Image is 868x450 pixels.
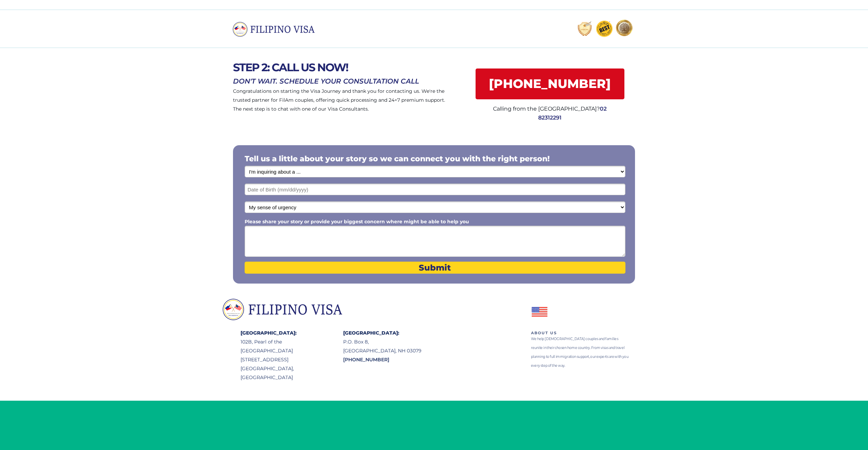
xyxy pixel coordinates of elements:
[476,68,624,99] a: [PHONE_NUMBER]
[493,105,600,112] span: Calling from the [GEOGRAPHIC_DATA]?
[343,357,389,363] span: [PHONE_NUMBER]
[245,262,625,274] button: Submit
[233,77,419,85] span: DON'T WAIT. SCHEDULE YOUR CONSULTATION CALL
[531,336,629,368] span: We help [DEMOGRAPHIC_DATA] couples and families reunite in their chosen home country. From visas ...
[245,184,625,195] input: Date of Birth (mm/dd/yyyy)
[233,61,348,74] span: STEP 2: CALL US NOW!
[245,263,625,273] span: Submit
[476,76,624,91] span: [PHONE_NUMBER]
[245,154,550,163] span: Tell us a little about your story so we can connect you with the right person!
[233,88,445,112] span: Congratulations on starting the Visa Journey and thank you for contacting us. We're the trusted p...
[241,330,297,336] span: [GEOGRAPHIC_DATA]:
[343,339,422,354] span: P.O. Box 8, [GEOGRAPHIC_DATA], NH 03079
[241,339,294,380] span: 102B, Pearl of the [GEOGRAPHIC_DATA] [STREET_ADDRESS] [GEOGRAPHIC_DATA], [GEOGRAPHIC_DATA]
[245,218,469,225] span: Please share your story or provide your biggest concern where might be able to help you
[531,330,557,335] span: ABOUT US
[343,330,399,336] span: [GEOGRAPHIC_DATA]:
